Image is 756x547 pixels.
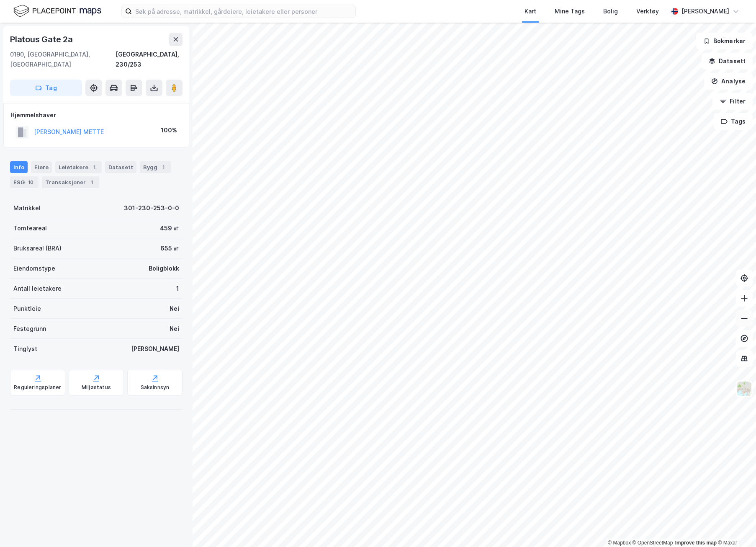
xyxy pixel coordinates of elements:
div: Tinglyst [13,344,37,354]
div: Eiere [31,161,52,173]
div: Nei [170,304,179,314]
div: Datasett [105,161,136,173]
button: Analyse [704,73,753,90]
div: 100% [161,125,177,135]
button: Tags [714,113,753,130]
button: Datasett [702,53,753,70]
div: [GEOGRAPHIC_DATA], 230/253 [116,49,183,70]
iframe: Chat Widget [714,507,756,547]
button: Tag [10,80,82,96]
div: Bolig [603,6,618,16]
a: Mapbox [608,540,631,546]
div: Leietakere [55,161,102,173]
div: Tomteareal [13,223,47,233]
a: Improve this map [675,540,717,546]
div: Saksinnsyn [141,384,170,391]
div: Kart [525,6,536,16]
div: Festegrunn [13,324,46,334]
input: Søk på adresse, matrikkel, gårdeiere, leietakere eller personer [132,5,355,18]
div: 10 [26,178,35,186]
div: 0190, [GEOGRAPHIC_DATA], [GEOGRAPHIC_DATA] [10,49,116,70]
div: Transaksjoner [42,176,99,188]
div: 1 [87,178,96,186]
div: Bruksareal (BRA) [13,243,62,253]
div: Miljøstatus [82,384,111,391]
div: Eiendomstype [13,263,55,273]
div: Info [10,161,28,173]
div: ESG [10,176,39,188]
div: Nei [170,324,179,334]
div: Reguleringsplaner [14,384,61,391]
button: Filter [712,93,753,110]
div: Hjemmelshaver [10,110,182,120]
div: [PERSON_NAME] [131,344,179,354]
div: Matrikkel [13,203,41,213]
a: OpenStreetMap [633,540,673,546]
div: Punktleie [13,304,41,314]
div: 655 ㎡ [160,243,179,253]
div: Boligblokk [149,263,179,273]
div: Platous Gate 2a [10,33,75,46]
div: 1 [176,284,179,294]
div: 1 [159,163,167,171]
div: [PERSON_NAME] [681,6,729,16]
div: Bygg [140,161,171,173]
div: Antall leietakere [13,284,62,294]
div: 301-230-253-0-0 [124,203,179,213]
img: Z [736,381,752,397]
div: 1 [90,163,98,171]
div: 459 ㎡ [160,223,179,233]
img: logo.f888ab2527a4732fd821a326f86c7f29.svg [13,4,101,18]
div: Mine Tags [555,6,585,16]
button: Bokmerker [696,33,753,49]
div: Verktøy [636,6,659,16]
div: Kontrollprogram for chat [714,507,756,547]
